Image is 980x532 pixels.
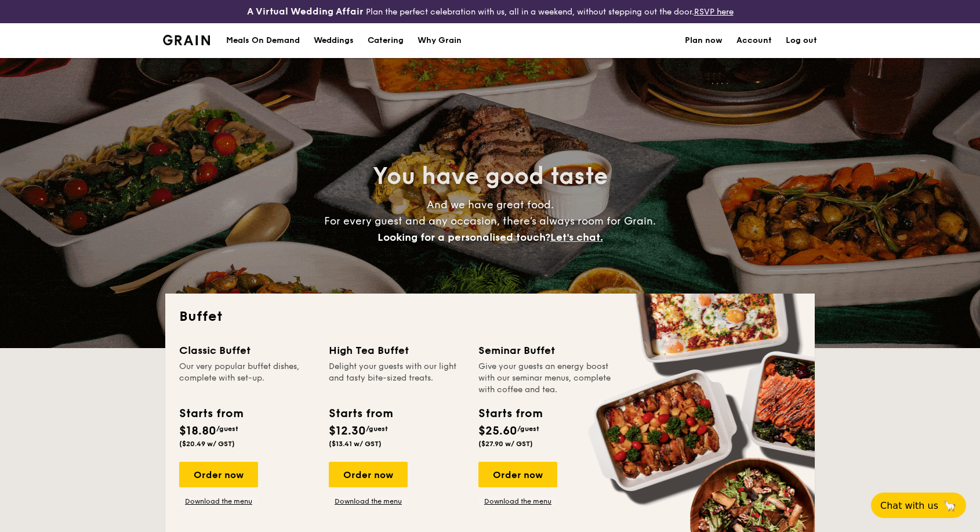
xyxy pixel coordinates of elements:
div: Order now [478,462,557,487]
div: Order now [179,462,258,487]
span: $12.30 [329,424,366,438]
div: High Tea Buffet [329,342,464,359]
span: /guest [517,425,539,433]
span: And we have great food. For every guest and any occasion, there’s always room for Grain. [324,198,656,244]
div: Meals On Demand [226,23,300,58]
span: ($20.49 w/ GST) [179,440,235,448]
div: Order now [329,462,408,487]
h4: A Virtual Wedding Affair [247,5,364,19]
a: Download the menu [329,497,408,506]
div: Starts from [478,405,542,422]
span: Chat with us [880,500,938,511]
button: Chat with us🦙 [871,493,966,518]
h2: Buffet [179,307,801,326]
div: Delight your guests with our light and tasty bite-sized treats. [329,361,464,396]
span: 🦙 [943,499,957,512]
span: $25.60 [478,424,517,438]
a: RSVP here [694,7,734,17]
div: Give your guests an energy boost with our seminar menus, complete with coffee and tea. [478,361,614,396]
div: Starts from [179,405,242,422]
a: Logotype [163,35,210,45]
span: /guest [216,425,238,433]
span: ($27.90 w/ GST) [478,440,533,448]
span: /guest [366,425,388,433]
div: Why Grain [418,23,462,58]
a: Catering [361,23,411,58]
a: Plan now [685,23,723,58]
a: Download the menu [478,497,557,506]
span: Looking for a personalised touch? [378,231,550,244]
div: Our very popular buffet dishes, complete with set-up. [179,361,315,396]
div: Weddings [314,23,354,58]
span: You have good taste [373,162,608,190]
div: Starts from [329,405,392,422]
span: $18.80 [179,424,216,438]
div: Classic Buffet [179,342,315,359]
a: Account [736,23,772,58]
h1: Catering [368,23,404,58]
a: Log out [786,23,817,58]
a: Why Grain [411,23,469,58]
a: Weddings [307,23,361,58]
img: Grain [163,35,210,45]
div: Seminar Buffet [478,342,614,359]
a: Meals On Demand [219,23,307,58]
span: Let's chat. [550,231,603,244]
a: Download the menu [179,497,258,506]
div: Plan the perfect celebration with us, all in a weekend, without stepping out the door. [164,5,817,19]
span: ($13.41 w/ GST) [329,440,382,448]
